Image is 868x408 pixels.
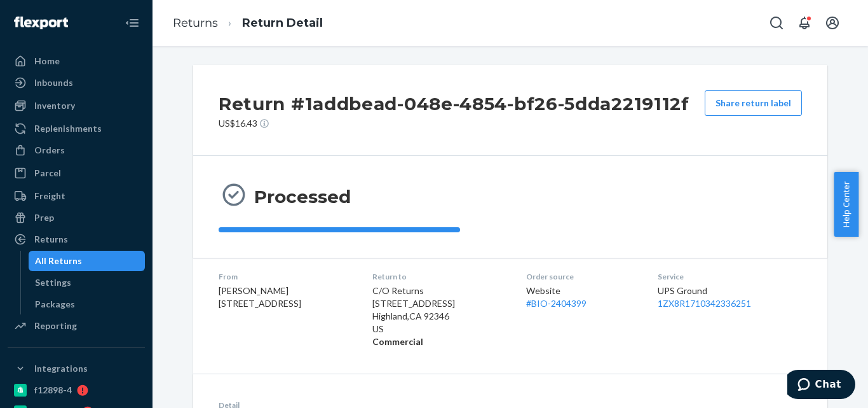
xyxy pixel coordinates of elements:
[526,298,587,309] a: #BIO-2404399
[372,285,506,297] p: C/O Returns
[8,208,145,228] a: Prep
[34,55,60,67] div: Home
[29,251,146,271] a: All Returns
[29,272,146,293] a: Settings
[372,323,506,335] p: US
[35,276,71,289] div: Settings
[34,190,65,202] div: Freight
[14,17,68,29] img: Flexport logo
[8,73,145,93] a: Inbounds
[29,294,146,314] a: Packages
[526,285,637,310] div: Website
[34,122,102,135] div: Replenishments
[372,271,506,282] dt: Return to
[219,117,689,130] p: US$16.43
[35,255,82,267] div: All Returns
[242,16,323,30] a: Return Detail
[34,144,65,157] div: Orders
[254,185,351,208] h3: Processed
[764,10,789,36] button: Open Search Box
[787,370,855,402] iframe: Opens a widget where you can chat to one of our agents
[792,10,817,36] button: Open notifications
[658,285,707,296] span: UPS Ground
[8,229,145,250] a: Returns
[119,10,145,36] button: Close Navigation
[8,380,145,400] a: f12898-4
[372,297,506,310] p: [STREET_ADDRESS]
[8,118,145,139] a: Replenishments
[8,358,145,379] button: Integrations
[705,90,802,116] button: Share return label
[219,90,689,117] h2: Return #1addbead-048e-4854-bf26-5dda2219112f
[34,167,61,179] div: Parcel
[34,233,68,246] div: Returns
[8,51,145,71] a: Home
[658,298,751,309] a: 1ZX8R1710342336251
[34,76,73,89] div: Inbounds
[219,285,301,309] span: [PERSON_NAME] [STREET_ADDRESS]
[8,163,145,183] a: Parcel
[526,271,637,282] dt: Order source
[8,186,145,206] a: Freight
[34,362,88,375] div: Integrations
[34,320,77,332] div: Reporting
[8,140,145,160] a: Orders
[219,271,352,282] dt: From
[8,316,145,336] a: Reporting
[163,4,333,42] ol: breadcrumbs
[372,336,423,347] strong: Commercial
[35,298,75,311] div: Packages
[34,211,54,224] div: Prep
[820,10,845,36] button: Open account menu
[173,16,218,30] a: Returns
[8,95,145,116] a: Inventory
[34,384,72,397] div: f12898-4
[34,99,75,112] div: Inventory
[658,271,802,282] dt: Service
[834,172,858,237] button: Help Center
[372,310,506,323] p: Highland , CA 92346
